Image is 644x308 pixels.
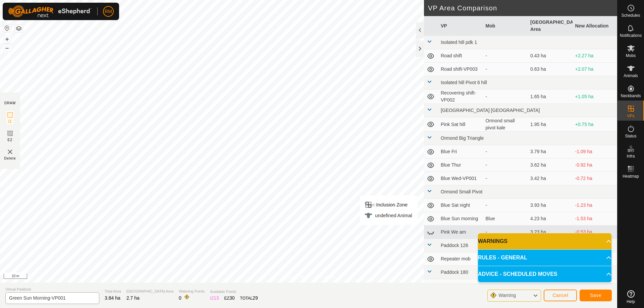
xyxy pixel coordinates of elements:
td: Blue Thur [438,159,483,172]
span: 2.7 ha [126,295,140,301]
div: - [486,148,525,155]
span: VPs [627,114,634,118]
span: Watering Points [179,289,205,294]
td: 3.42 ha [528,172,573,185]
td: Blue Fri [438,145,483,159]
span: RM [105,8,112,15]
td: 3.79 ha [528,145,573,159]
img: Gallagher Logo [8,5,92,17]
th: Mob [483,16,528,36]
td: +2.07 ha [573,63,618,76]
span: Ormond Big Triangle [441,135,484,141]
div: - [486,229,525,236]
td: 1.65 ha [528,89,573,104]
span: 3.84 ha [105,295,120,301]
td: +1.05 ha [573,89,618,104]
span: 30 [229,295,235,301]
span: EZ [8,137,13,142]
p-accordion-header: WARNINGS [478,233,611,249]
div: IZ [210,295,219,302]
div: TOTAL [240,295,258,302]
th: [GEOGRAPHIC_DATA] Area [528,16,573,36]
span: Save [590,293,601,298]
td: Repeater mob [438,252,483,266]
span: Virtual Paddock [5,287,99,292]
span: Ormond Small Pivot [441,189,482,194]
span: RULES - GENERAL [478,254,527,262]
div: DRAW [4,101,16,106]
span: 29 [253,295,258,301]
span: Warning [498,293,516,298]
div: - [486,93,525,100]
th: New Allocation [573,16,618,36]
td: 0.43 ha [528,49,573,63]
div: - [486,162,525,169]
td: 3.93 ha [528,199,573,212]
h2: VP Area Comparison [428,4,617,12]
span: Cancel [552,293,568,298]
td: Blue Sat night [438,199,483,212]
button: Cancel [544,290,577,301]
span: Paddock 126 [441,243,468,248]
td: 1.95 ha [528,117,573,132]
span: Isolated hill pdk 1 [441,40,477,45]
span: Status [625,134,636,138]
td: 3.62 ha [528,159,573,172]
div: undefined Animal [364,211,412,220]
span: [GEOGRAPHIC_DATA] Area [126,289,173,294]
div: - [486,175,525,182]
div: - [486,66,525,73]
span: Mobs [626,54,636,58]
span: Heatmap [623,174,639,178]
div: Ormond small pivot kale [486,117,525,131]
span: Delete [4,156,16,161]
span: Schedules [621,13,640,17]
td: 4.23 ha [528,212,573,226]
button: Save [580,290,612,301]
img: VP [6,148,14,156]
td: 3.23 ha [528,226,573,239]
td: -0.53 ha [573,226,618,239]
td: -1.23 ha [573,199,618,212]
div: Inclusion Zone [364,201,412,209]
span: Animals [624,74,638,78]
span: ADVICE - SCHEDULED MOVES [478,270,557,278]
a: Privacy Policy [282,274,307,280]
button: Map Layers [15,24,23,33]
div: - [486,52,525,59]
td: Recovering shift-VP002 [438,89,483,104]
span: Isolated hill Pivot 6 hill [441,80,487,85]
button: Reset Map [3,24,11,32]
th: VP [438,16,483,36]
td: Pink Sat hill [438,117,483,132]
span: 13 [214,295,219,301]
div: EZ [224,295,235,302]
a: Help [618,288,644,306]
span: 0 [179,295,181,301]
td: Blue Sun morning [438,212,483,226]
span: WARNINGS [478,237,507,245]
span: Paddock 180 [441,269,468,275]
td: -1.09 ha [573,145,618,159]
button: – [3,44,11,52]
span: Neckbands [621,94,641,98]
td: -0.92 ha [573,159,618,172]
span: Infra [627,154,635,158]
td: Pink We am [438,226,483,239]
span: Total Area [105,289,121,294]
span: Help [627,300,635,304]
div: Blue [486,215,525,222]
td: 0.63 ha [528,63,573,76]
span: [GEOGRAPHIC_DATA] [GEOGRAPHIC_DATA] [441,108,540,113]
td: +2.27 ha [573,49,618,63]
td: Dairy farm [438,279,483,293]
td: -0.72 ha [573,172,618,185]
p-accordion-header: RULES - GENERAL [478,250,611,266]
p-accordion-header: ADVICE - SCHEDULED MOVES [478,266,611,282]
td: -1.53 ha [573,212,618,226]
td: Road shift [438,49,483,63]
span: Notifications [620,34,642,38]
td: Blue Wed-VP001 [438,172,483,185]
span: Available Points [210,289,258,295]
td: Road shift-VP003 [438,63,483,76]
